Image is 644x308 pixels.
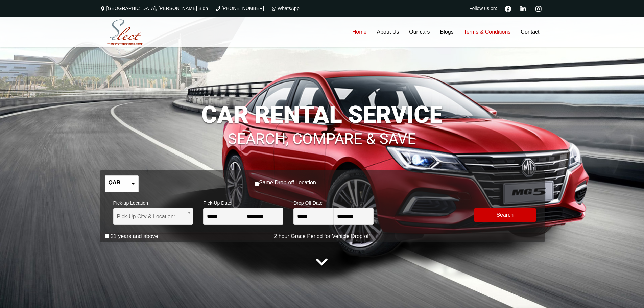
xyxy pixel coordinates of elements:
[111,233,158,240] label: 21 years and above
[293,196,374,208] span: Drop Off Date
[100,232,545,240] p: 2 hour Grace Period for Vehicle Drop off
[215,6,264,11] a: [PHONE_NUMBER]
[117,208,190,225] span: Pick-Up City & Location:
[101,18,149,47] img: Select Rent a Car
[100,121,545,147] h1: SEARCH, COMPARE & SAVE
[109,179,121,186] label: QAR
[459,17,516,47] a: Terms & Conditions
[271,6,300,11] a: WhatsApp
[533,5,545,12] a: Instagram
[435,17,459,47] a: Blogs
[113,208,193,225] span: Pick-Up City & Location:
[404,17,435,47] a: Our cars
[502,5,514,12] a: Facebook
[474,208,536,222] button: Modify Search
[518,5,529,12] a: Linkedin
[259,179,316,186] label: Same Drop-off Location
[113,196,193,208] span: Pick-up Location
[100,103,545,126] h1: CAR RENTAL SERVICE
[372,17,404,47] a: About Us
[516,17,544,47] a: Contact
[347,17,372,47] a: Home
[203,196,283,208] span: Pick-Up Date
